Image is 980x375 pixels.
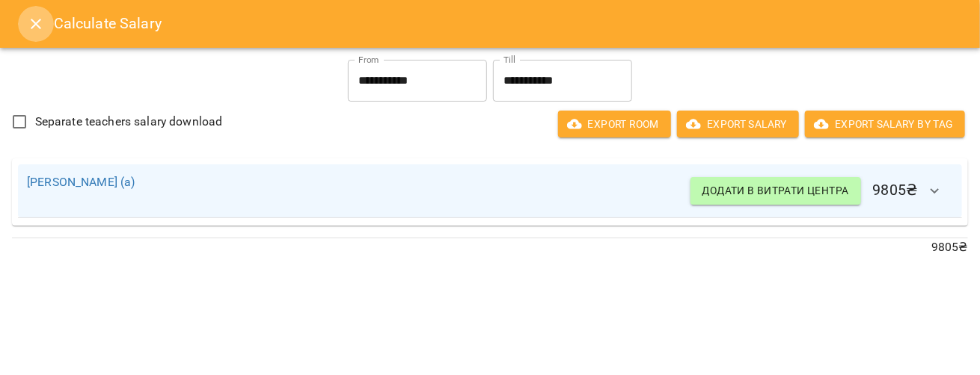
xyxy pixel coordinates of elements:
[690,173,953,209] h6: 9805 ₴
[689,115,787,133] span: Export Salary
[558,111,671,137] button: Export room
[690,177,861,204] button: Додати в витрати центра
[54,12,962,35] h6: Calculate Salary
[27,175,135,189] a: [PERSON_NAME] (а)
[18,6,54,42] button: Close
[570,115,659,133] span: Export room
[677,111,799,137] button: Export Salary
[35,113,223,131] span: Separate teachers salary download
[702,182,849,199] span: Додати в витрати центра
[12,238,968,256] p: 9805 ₴
[817,115,953,133] span: Export Salary by Tag
[805,111,965,137] button: Export Salary by Tag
